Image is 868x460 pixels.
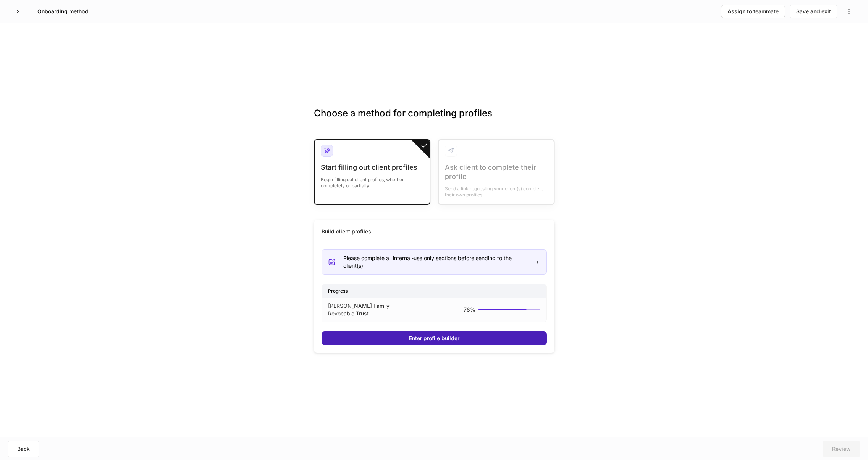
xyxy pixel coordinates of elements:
p: [PERSON_NAME] Family Revocable Trust [328,302,414,317]
button: Review [823,441,860,457]
div: Save and exit [796,8,831,15]
div: Progress [322,284,546,298]
button: Enter profile builder [322,331,547,345]
div: Build client profiles [322,228,371,235]
button: Save and exit [790,5,837,18]
button: Assign to teammate [721,5,785,18]
h3: Choose a method for completing profiles [314,107,554,132]
div: Begin filling out client profiles, whether completely or partially. [321,172,423,189]
div: Review [832,445,851,453]
div: Enter profile builder [409,335,459,342]
div: Back [17,445,30,453]
p: 78 % [464,306,475,314]
div: Start filling out client profiles [321,163,423,172]
div: Assign to teammate [727,8,779,15]
h5: Onboarding method [37,8,88,15]
button: Back [8,441,39,457]
div: Please complete all internal-use only sections before sending to the client(s) [343,254,529,270]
